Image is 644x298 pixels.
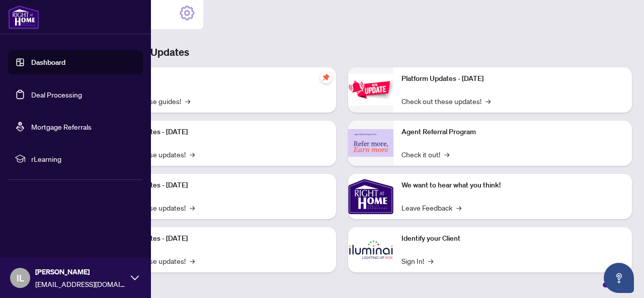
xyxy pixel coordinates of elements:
[348,174,393,219] img: We want to hear what you think!
[106,233,328,244] p: Platform Updates - [DATE]
[604,263,634,293] button: Open asap
[456,202,461,213] span: →
[190,202,195,213] span: →
[106,127,328,138] p: Platform Updates - [DATE]
[185,95,190,107] span: →
[444,149,449,160] span: →
[31,90,82,99] a: Deal Processing
[401,149,449,160] a: Check it out!→
[31,58,65,67] a: Dashboard
[320,71,332,83] span: pushpin
[348,129,393,157] img: Agent Referral Program
[190,255,195,266] span: →
[401,95,491,107] a: Check out these updates!→
[348,227,393,272] img: Identify your Client
[17,271,24,285] span: IL
[401,127,624,138] p: Agent Referral Program
[31,122,92,131] a: Mortgage Referrals
[35,278,126,289] span: [EMAIL_ADDRESS][DOMAIN_NAME]
[35,266,126,277] span: [PERSON_NAME]
[348,74,393,106] img: Platform Updates - June 23, 2025
[401,180,624,191] p: We want to hear what you think!
[106,180,328,191] p: Platform Updates - [DATE]
[401,73,624,84] p: Platform Updates - [DATE]
[190,149,195,160] span: →
[31,153,136,164] span: rLearning
[401,233,624,244] p: Identify your Client
[486,95,491,107] span: →
[401,202,461,213] a: Leave Feedback→
[428,255,433,266] span: →
[106,73,328,84] p: Self-Help
[8,5,39,29] img: logo
[401,255,433,266] a: Sign In!→
[52,45,632,59] h3: Brokerage & Industry Updates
